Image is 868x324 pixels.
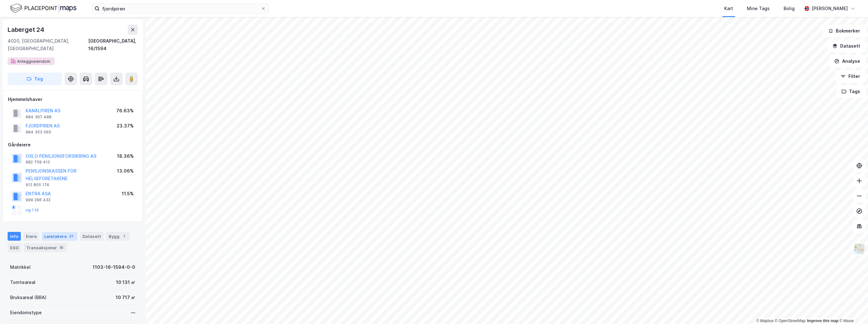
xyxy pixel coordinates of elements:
[23,232,39,241] div: Eiere
[8,25,46,35] div: Laberget 24
[756,319,773,323] a: Mapbox
[26,160,50,165] div: 982 759 412
[8,96,138,103] div: Hjemmelshaver
[117,152,134,160] div: 18.36%
[10,309,42,316] div: Eiendomstype
[26,115,52,120] div: 984 397 488
[8,141,138,149] div: Gårdeiere
[8,37,88,52] div: 4020, [GEOGRAPHIC_DATA], [GEOGRAPHIC_DATA]
[88,37,138,52] div: [GEOGRAPHIC_DATA], 16/1594
[100,4,261,13] input: Søk på adresse, matrikkel, gårdeiere, leietakere eller personer
[58,244,64,251] div: 18
[836,294,868,324] iframe: Chat Widget
[26,130,51,135] div: 984 353 065
[812,5,848,12] div: [PERSON_NAME]
[93,263,135,271] div: 1103-16-1594-0-0
[784,5,795,12] div: Bolig
[117,122,134,130] div: 23.37%
[131,309,135,316] div: —
[10,3,76,14] img: logo.f888ab2527a4732fd821a326f86c7f29.svg
[10,263,31,271] div: Matrikkel
[42,232,77,241] div: Leietakere
[10,279,35,286] div: Tomteareal
[26,197,51,203] div: 999 296 432
[836,294,868,324] div: Kontrollprogram for chat
[807,319,838,323] a: Improve this map
[116,279,135,286] div: 10 131 ㎡
[827,40,865,52] button: Datasett
[121,233,127,239] div: 1
[8,73,62,85] button: Tag
[117,167,134,175] div: 13.06%
[775,319,805,323] a: OpenStreetMap
[747,5,770,12] div: Mine Tags
[106,232,130,241] div: Bygg
[26,182,49,187] div: 912 805 174
[829,55,865,68] button: Analyse
[823,25,865,37] button: Bokmerker
[8,232,21,241] div: Info
[80,232,104,241] div: Datasett
[116,107,134,115] div: 76.63%
[68,233,75,239] div: 37
[8,243,21,252] div: ESG
[835,70,865,83] button: Filter
[853,243,865,255] img: Z
[836,85,865,98] button: Tags
[116,294,135,301] div: 10 717 ㎡
[24,243,67,252] div: Transaksjoner
[724,5,733,12] div: Kart
[122,190,134,197] div: 11.5%
[10,294,46,301] div: Bruksareal (BRA)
